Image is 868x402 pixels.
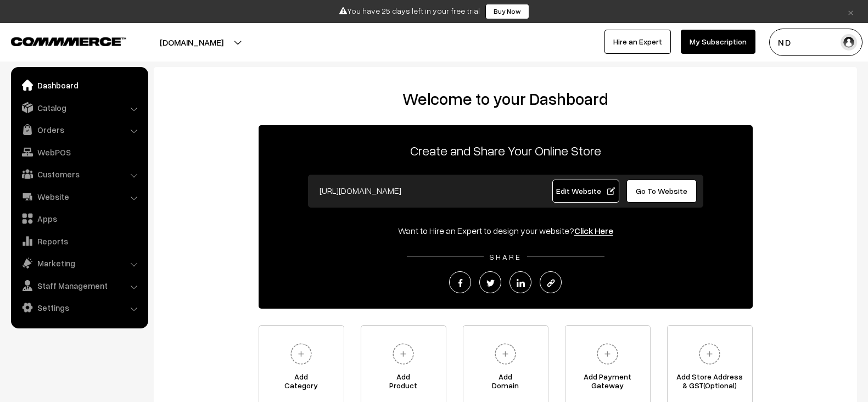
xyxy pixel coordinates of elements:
[769,29,863,56] button: N D
[388,339,418,369] img: plus.svg
[668,372,752,394] span: Add Store Address & GST(Optional)
[695,339,725,369] img: plus.svg
[681,30,755,54] a: My Subscription
[14,209,144,228] a: Apps
[626,180,697,203] a: Go To Website
[565,372,650,394] span: Add Payment Gateway
[14,142,144,162] a: WebPOS
[11,34,107,47] a: COMMMERCE
[14,187,144,206] a: Website
[14,276,144,295] a: Staff Management
[11,37,126,46] img: COMMMERCE
[14,75,144,95] a: Dashboard
[259,141,753,160] p: Create and Share Your Online Store
[4,4,864,19] div: You have 25 days left in your free trial
[843,5,858,18] a: ×
[636,186,687,196] span: Go To Website
[592,339,623,369] img: plus.svg
[574,225,613,236] a: Click Here
[14,253,144,273] a: Marketing
[485,4,529,19] a: Buy Now
[286,339,316,369] img: plus.svg
[604,30,671,54] a: Hire an Expert
[14,231,144,251] a: Reports
[14,98,144,118] a: Catalog
[14,164,144,184] a: Customers
[463,372,548,394] span: Add Domain
[14,120,144,139] a: Orders
[556,186,615,196] span: Edit Website
[841,34,857,51] img: user
[259,224,753,237] div: Want to Hire an Expert to design your website?
[490,339,520,369] img: plus.svg
[121,29,262,56] button: [DOMAIN_NAME]
[259,372,344,394] span: Add Category
[484,252,527,261] span: SHARE
[165,89,846,109] h2: Welcome to your Dashboard
[361,372,446,394] span: Add Product
[14,298,144,317] a: Settings
[552,180,619,203] a: Edit Website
